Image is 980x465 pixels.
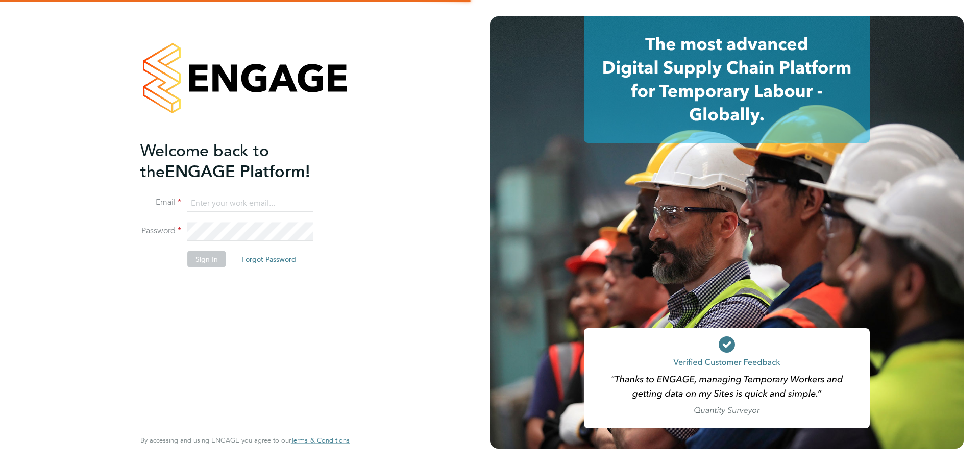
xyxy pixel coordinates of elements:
h2: ENGAGE Platform! [140,140,339,182]
button: Sign In [187,251,226,267]
span: By accessing and using ENGAGE you agree to our [140,436,350,445]
input: Enter your work email... [187,194,313,212]
button: Forgot Password [233,251,304,267]
label: Password [140,226,181,236]
span: Terms & Conditions [291,436,350,445]
span: Welcome back to the [140,140,269,181]
a: Terms & Conditions [291,436,350,445]
label: Email [140,197,181,208]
